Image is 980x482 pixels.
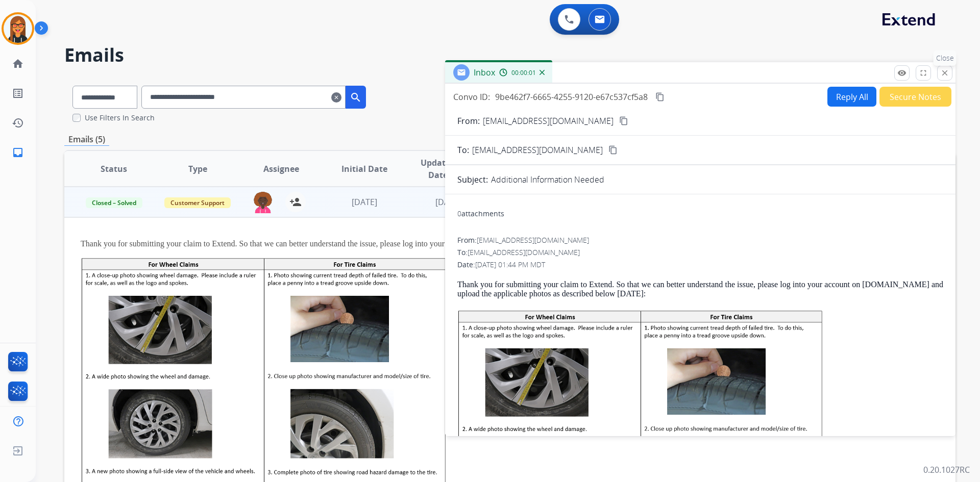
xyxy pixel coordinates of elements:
[64,133,109,146] p: Emails (5)
[164,197,231,208] span: Customer Support
[457,209,461,218] span: 0
[475,260,545,269] span: [DATE] 01:44 PM MDT
[12,146,24,159] mat-icon: inbox
[331,91,341,104] mat-icon: clear
[477,235,589,245] span: [EMAIL_ADDRESS][DOMAIN_NAME]
[608,145,618,155] mat-icon: content_copy
[12,58,24,70] mat-icon: home
[474,67,495,78] span: Inbox
[457,247,943,258] div: To:
[263,163,299,175] span: Assignee
[940,68,949,78] mat-icon: close
[468,247,580,257] span: [EMAIL_ADDRESS][DOMAIN_NAME]
[619,116,628,125] mat-icon: content_copy
[415,157,461,181] span: Updated Date
[341,163,387,175] span: Initial Date
[86,197,142,208] span: Closed – Solved
[655,92,665,102] mat-icon: content_copy
[897,68,906,78] mat-icon: remove_red_eye
[64,45,955,65] h2: Emails
[457,115,480,127] p: From:
[919,68,928,78] mat-icon: fullscreen
[457,144,469,156] p: To:
[85,113,155,123] label: Use Filters In Search
[472,144,603,156] span: [EMAIL_ADDRESS][DOMAIN_NAME]
[12,87,24,99] mat-icon: list_alt
[457,280,943,299] p: Thank you for submitting your claim to Extend. So that we can better understand the issue, please...
[253,192,273,213] img: agent-avatar
[352,196,377,208] span: [DATE]
[483,115,614,127] p: [EMAIL_ADDRESS][DOMAIN_NAME]
[827,87,876,107] button: Reply All
[491,173,604,186] p: Additional Information Needed
[511,69,536,77] span: 00:00:01
[188,163,207,175] span: Type
[350,91,362,104] mat-icon: search
[453,91,490,103] p: Convo ID:
[937,65,952,81] button: Close
[495,91,648,103] span: 9be462f7-6665-4255-9120-e67c537cf5a8
[879,87,951,107] button: Secure Notes
[923,464,970,476] p: 0.20.1027RC
[289,196,302,208] mat-icon: person_add
[101,163,127,175] span: Status
[435,196,461,208] span: [DATE]
[12,117,24,129] mat-icon: history
[4,14,32,43] img: avatar
[81,239,772,248] p: Thank you for submitting your claim to Extend. So that we can better understand the issue, please...
[457,235,943,245] div: From:
[934,50,957,66] p: Close
[457,209,504,219] div: attachments
[457,260,943,270] div: Date:
[457,173,488,186] p: Subject:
